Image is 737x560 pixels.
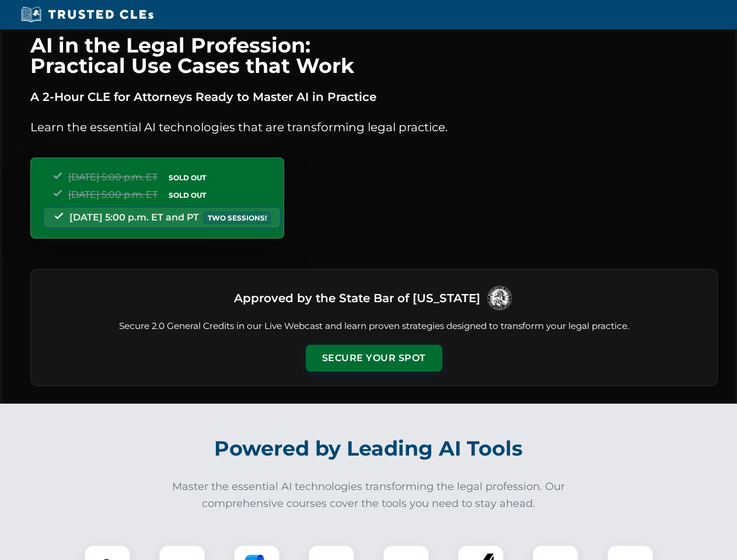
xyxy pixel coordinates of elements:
p: A 2-Hour CLE for Attorneys Ready to Master AI in Practice [30,87,718,106]
span: [DATE] 5:00 p.m. ET [68,171,158,183]
p: Master the essential AI technologies transforming the legal profession. Our comprehensive courses... [165,478,573,512]
h1: AI in the Legal Profession: Practical Use Cases that Work [30,35,718,76]
img: Logo [485,283,514,313]
p: Secure 2.0 General Credits in our Live Webcast and learn proven strategies designed to transform ... [45,320,703,333]
img: Trusted CLEs [18,6,157,23]
span: SOLD OUT [165,171,210,184]
p: Learn the essential AI technologies that are transforming legal practice. [30,118,718,136]
h2: Powered by Leading AI Tools [46,428,692,469]
button: Secure Your Spot [306,345,442,372]
h3: Approved by the State Bar of [US_STATE] [234,288,480,309]
span: SOLD OUT [165,189,210,201]
span: [DATE] 5:00 p.m. ET [68,189,158,200]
